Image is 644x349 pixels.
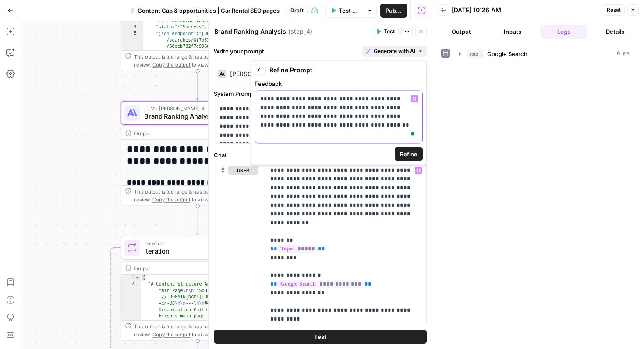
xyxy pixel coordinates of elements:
[134,53,270,69] div: This output is too large & has been abbreviated for review. to view the full content.
[134,275,140,281] span: Toggle code folding, rows 1 through 3
[339,6,357,15] span: Test Data
[325,4,363,18] button: Test Data
[144,111,247,121] span: Brand Ranking Analysis
[144,246,248,256] span: Iteration
[196,71,199,100] g: Edge from step_1 to step_4
[144,104,247,112] span: LLM · [PERSON_NAME] 4
[214,89,427,98] label: System Prompt
[603,4,625,16] button: Reset
[255,91,422,143] div: To enrich screen reader interactions, please activate Accessibility in Grammarly extension settings
[540,25,588,39] button: Logs
[372,26,399,37] button: Test
[374,47,415,55] span: Generate with AI
[487,49,527,58] span: Google Search
[196,206,199,235] g: Edge from step_4 to step_2
[138,6,280,15] span: Content Gap & opportunities | Car Rental SEO pages
[134,129,247,137] div: Output
[314,332,326,341] span: Test
[152,197,190,203] span: Copy the output
[395,147,423,161] button: Refine
[121,31,143,50] div: 5
[214,330,427,344] button: Test
[438,25,485,39] button: Output
[134,264,247,272] div: Output
[400,150,418,159] span: Refine
[607,6,621,14] span: Reset
[121,18,143,24] div: 3
[209,42,432,60] div: Write your prompt
[290,7,304,14] span: Draft
[214,151,427,159] label: Chat
[121,275,141,281] div: 1
[362,46,427,57] button: Generate with AI
[288,27,312,36] span: ( step_4 )
[124,4,285,18] button: Content Gap & opportunities | Car Rental SEO pages
[617,50,630,58] span: 0 ms
[251,60,427,165] div: Generate with AI
[152,62,190,68] span: Copy the output
[489,25,537,39] button: Inputs
[214,27,286,36] textarea: Brand Ranking Analysis
[591,25,639,39] button: Details
[386,6,402,15] span: Publish
[134,188,270,204] div: This output is too large & has been abbreviated for review. to view the full content.
[121,236,275,341] div: IterationIterationStep 2Output[ "# Content Structure Analysis: Google Flights Main Page\n\n**Sour...
[134,323,270,338] div: This output is too large & has been abbreviated for review. to view the full content.
[454,47,635,61] button: 0 ms
[144,240,248,247] span: Iteration
[228,166,258,175] button: user
[121,50,143,76] div: 6
[230,71,286,77] div: [PERSON_NAME] 4
[152,331,190,338] span: Copy the output
[255,79,423,88] label: Feedback
[467,49,484,58] span: step_1
[255,64,423,76] div: Refine Prompt
[121,24,143,31] div: 4
[384,28,395,35] span: Test
[380,4,407,18] button: Publish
